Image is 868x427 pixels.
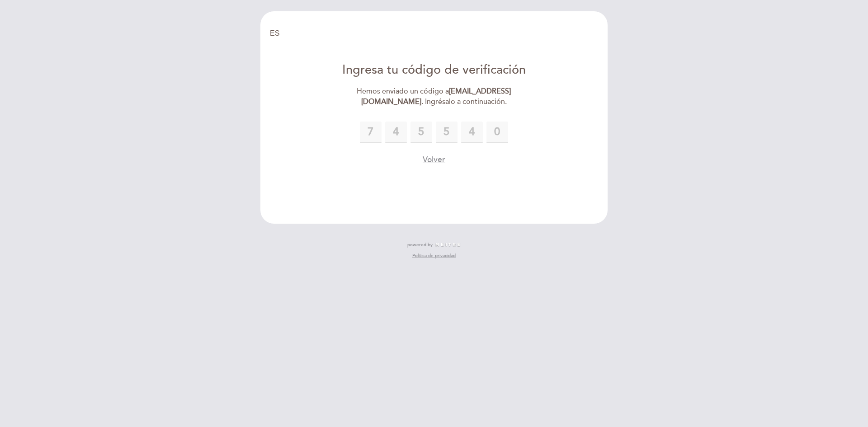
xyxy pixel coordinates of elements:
[407,242,433,248] span: powered by
[410,122,432,143] input: 0
[436,122,458,143] input: 0
[330,86,538,107] div: Hemos enviado un código a . Ingrésalo a continuación.
[423,154,445,165] button: Volver
[361,87,511,106] strong: [EMAIL_ADDRESS][DOMAIN_NAME]
[385,122,407,143] input: 0
[407,242,461,248] a: powered by
[486,122,508,143] input: 0
[412,253,456,259] a: Política de privacidad
[330,61,538,79] div: Ingresa tu código de verificación
[461,122,483,143] input: 0
[360,122,382,143] input: 0
[435,243,461,247] img: MEITRE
